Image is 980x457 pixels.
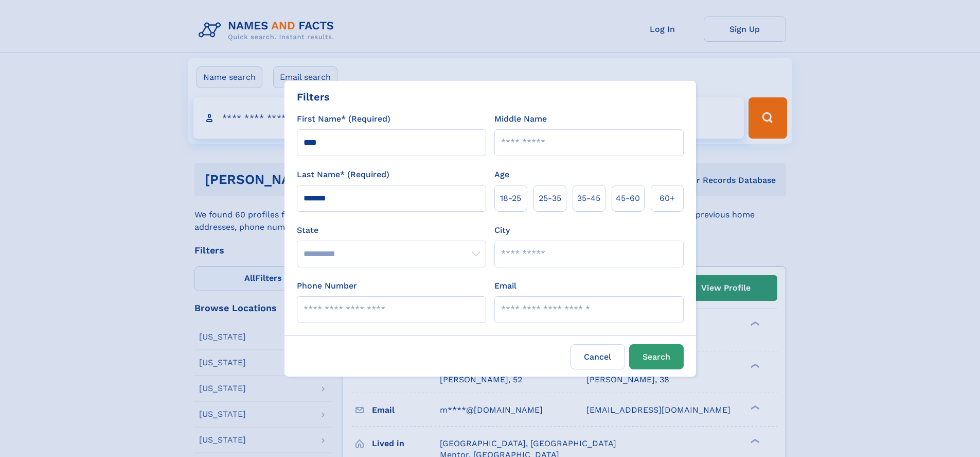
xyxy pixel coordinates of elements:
label: Phone Number [297,280,357,292]
span: 18‑25 [500,192,521,205]
label: State [297,224,486,236]
button: Search [629,344,684,369]
label: First Name* (Required) [297,113,390,125]
span: 35‑45 [577,192,600,205]
label: Middle Name [494,113,547,125]
div: Filters [297,89,330,105]
label: Age [494,168,509,181]
span: 25‑35 [539,192,561,205]
label: City [494,224,510,236]
span: 60+ [660,192,675,205]
label: Last Name* (Required) [297,168,389,181]
label: Cancel [571,344,625,369]
span: 45‑60 [616,192,640,205]
label: Email [494,280,516,292]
